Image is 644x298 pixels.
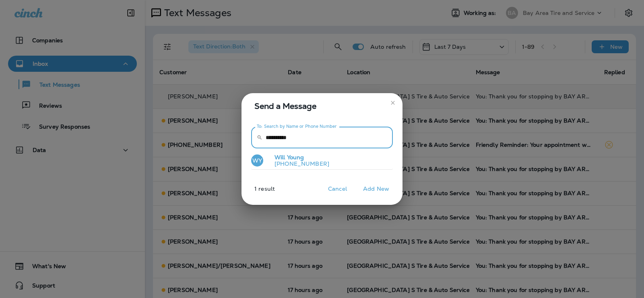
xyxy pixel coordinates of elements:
button: close [386,96,399,109]
button: WYWill Young[PHONE_NUMBER] [251,152,393,170]
label: To: Search by Name or Phone Number [257,123,337,129]
div: WY [251,154,263,167]
span: Will [275,154,285,161]
p: 1 result [238,185,275,198]
button: Add New [359,183,393,195]
p: [PHONE_NUMBER] [268,160,329,167]
span: Young [287,154,304,161]
button: Cancel [322,183,353,195]
span: Send a Message [254,100,393,113]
